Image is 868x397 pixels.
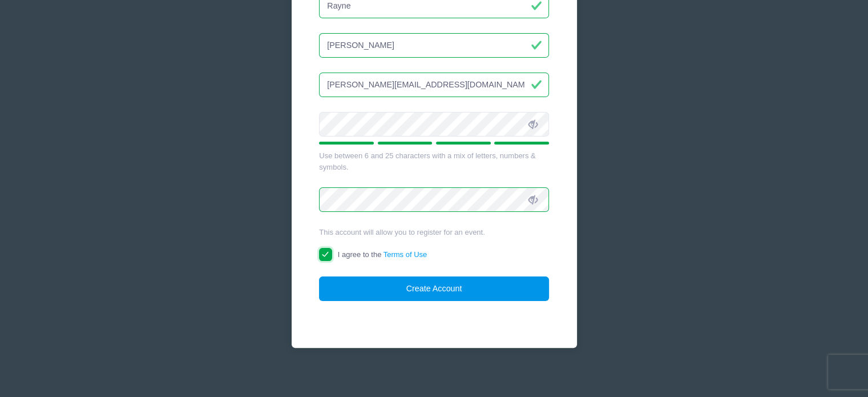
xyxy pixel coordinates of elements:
div: Use between 6 and 25 characters with a mix of letters, numbers & symbols. [319,150,549,173]
span: I agree to the [338,250,427,259]
button: Create Account [319,276,549,301]
a: Terms of Use [383,250,427,259]
input: I agree to theTerms of Use [319,248,332,261]
input: Email [319,73,549,97]
input: Last Name [319,33,549,58]
div: This account will allow you to register for an event. [319,227,549,238]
